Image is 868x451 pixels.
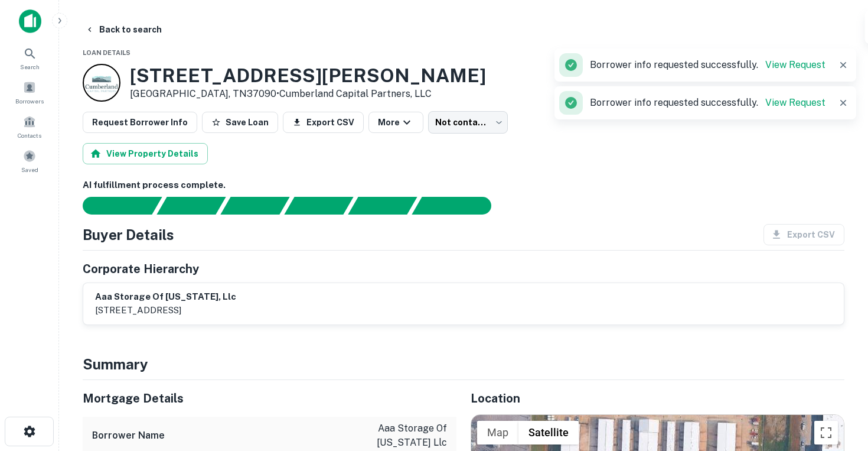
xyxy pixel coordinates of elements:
h6: aaa storage of [US_STATE], llc [95,290,236,304]
p: [GEOGRAPHIC_DATA], TN37090 • [130,87,486,101]
a: Search [4,42,56,74]
a: View Request [765,97,825,108]
button: Back to search [80,19,167,40]
h5: Mortgage Details [83,390,456,407]
span: Contacts [18,131,41,140]
a: View Request [765,59,825,70]
span: Search [20,62,40,72]
a: Borrowers [4,76,56,108]
div: AI fulfillment process complete. [412,197,505,215]
div: Principals found, still searching for contact information. This may take time... [348,197,417,215]
h6: AI fulfillment process complete. [83,179,844,192]
div: Sending borrower request to AI... [68,197,157,215]
img: capitalize-icon.png [19,9,41,33]
p: Borrower info requested successfully. [590,96,825,110]
div: Documents found, AI parsing details... [220,197,289,215]
p: [STREET_ADDRESS] [95,303,236,317]
a: Cumberland Capital Partners, LLC [279,88,432,99]
button: View Property Details [83,143,208,164]
h4: Summary [83,353,844,375]
a: Saved [4,145,56,177]
p: aaa storage of [US_STATE] llc [341,421,447,450]
span: Saved [21,165,38,174]
button: Save Loan [202,112,278,133]
div: Your request is received and processing... [156,197,226,215]
button: Toggle fullscreen view [814,421,838,444]
h5: Corporate Hierarchy [83,260,199,278]
span: Borrowers [15,96,44,106]
h4: Buyer Details [83,224,174,245]
button: Export CSV [283,112,364,133]
button: Show satellite imagery [518,421,579,444]
p: Borrower info requested successfully. [590,58,825,72]
h3: [STREET_ADDRESS][PERSON_NAME] [130,64,486,87]
span: Loan Details [83,49,130,56]
button: Request Borrower Info [83,112,197,133]
button: Show street map [477,421,518,444]
h6: Borrower Name [92,429,165,443]
div: Not contacted [428,111,508,134]
iframe: Chat Widget [809,356,868,413]
button: More [368,112,423,133]
a: Contacts [4,111,56,142]
div: Principals found, AI now looking for contact information... [284,197,353,215]
h5: Location [471,390,844,407]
